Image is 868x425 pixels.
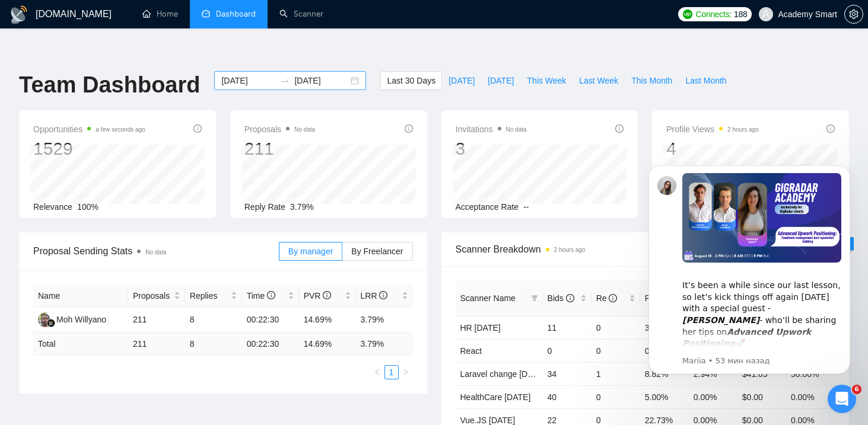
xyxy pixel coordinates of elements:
[242,333,299,356] td: 00:22:30
[554,247,586,253] time: 2 hours ago
[38,314,106,324] a: MWMoh Willyano
[548,293,574,303] span: Bids
[244,202,285,212] span: Reply Rate
[449,74,475,87] span: [DATE]
[379,291,387,299] span: info-circle
[323,291,331,299] span: info-circle
[351,247,403,256] span: By Freelancer
[385,366,398,379] a: 1
[402,369,409,376] span: right
[399,365,413,379] button: right
[666,138,759,160] div: 4
[193,124,202,133] span: info-circle
[33,285,128,308] th: Name
[631,148,868,393] iframe: Intercom notifications сообщение
[190,289,228,302] span: Replies
[679,71,733,90] button: Last Month
[142,9,178,19] a: homeHome
[399,365,413,379] li: Next Page
[456,122,527,136] span: Invitations
[280,76,290,85] span: to
[19,71,200,99] h1: Team Dashboard
[523,202,529,212] span: --
[33,333,128,356] td: Total
[38,312,53,327] img: MW
[828,385,856,413] iframe: Intercom live chat
[592,339,640,362] td: 0
[202,9,210,18] span: dashboard
[242,308,299,333] td: 00:22:30
[380,71,442,90] button: Last 30 Days
[592,385,640,408] td: 0
[216,9,256,19] span: Dashboard
[294,74,348,87] input: End date
[370,365,384,379] li: Previous Page
[374,369,381,376] span: left
[640,385,689,408] td: 5.00%
[9,5,28,24] img: logo
[384,365,399,379] li: 1
[460,323,501,333] a: HR [DATE]
[33,244,279,258] span: Proposal Sending Stats
[442,71,481,90] button: [DATE]
[244,138,315,160] div: 211
[145,249,166,255] span: No data
[460,392,531,402] a: HealthCare [DATE]
[460,369,546,379] a: Laravel change [DATE]
[592,316,640,339] td: 0
[543,362,592,385] td: 34
[845,9,863,19] span: setting
[529,289,540,307] span: filter
[734,8,747,21] span: 188
[543,339,592,362] td: 0
[573,71,625,90] button: Last Week
[531,295,538,302] span: filter
[631,74,672,87] span: This Month
[527,74,566,87] span: This Week
[185,285,242,308] th: Replies
[488,74,514,87] span: [DATE]
[33,202,72,212] span: Relevance
[288,247,333,256] span: By manager
[481,71,520,90] button: [DATE]
[592,362,640,385] td: 1
[844,9,863,19] a: setting
[786,385,835,408] td: 0.00%
[133,289,171,302] span: Proposals
[405,124,413,133] span: info-circle
[247,291,275,301] span: Time
[96,126,145,133] time: a few seconds ago
[299,308,356,333] td: 14.69%
[128,333,185,356] td: 211
[826,124,835,133] span: info-circle
[543,316,592,339] td: 11
[460,293,516,303] span: Scanner Name
[520,71,573,90] button: This Week
[370,365,384,379] button: left
[56,313,106,326] div: Moh Willyano
[609,294,617,302] span: info-circle
[762,10,770,18] span: user
[387,74,435,87] span: Last 30 Days
[456,138,527,160] div: 3
[356,333,413,356] td: 3.79 %
[185,308,242,333] td: 8
[460,346,482,356] a: React
[47,319,55,327] img: gigradar-bm.png
[666,122,759,136] span: Profile Views
[844,5,863,24] button: setting
[683,9,692,19] img: upwork-logo.png
[185,333,242,356] td: 8
[737,385,786,408] td: $0.00
[696,8,732,21] span: Connects:
[456,242,835,257] span: Scanner Breakdown
[221,74,275,87] input: Start date
[615,124,624,133] span: info-circle
[689,385,737,408] td: 0.00%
